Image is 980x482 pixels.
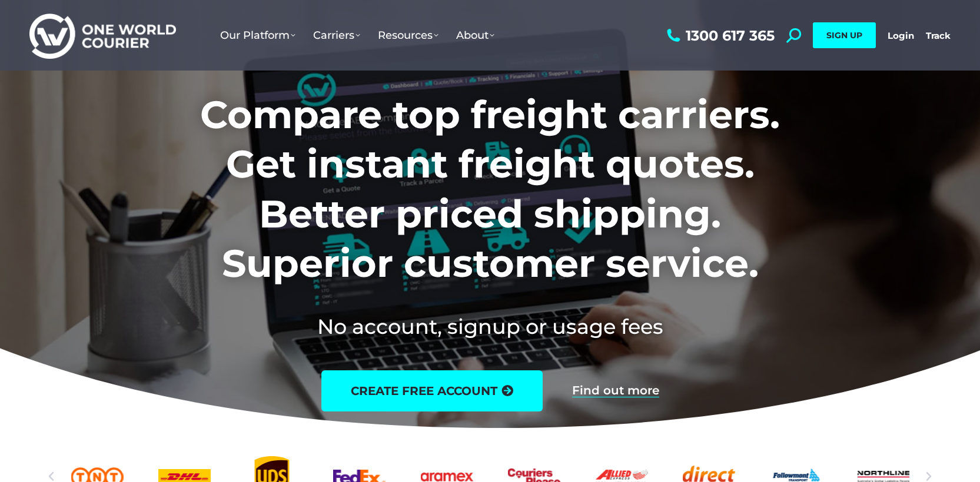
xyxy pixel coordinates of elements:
[304,17,369,53] a: Carriers
[29,12,176,59] img: One World Courier
[122,90,858,289] h1: Compare top freight carriers. Get instant freight quotes. Better priced shipping. Superior custom...
[369,17,447,53] a: Resources
[321,370,543,411] a: create free account
[664,28,775,43] a: 1300 617 365
[888,30,914,41] a: Login
[122,312,858,341] h2: No account, signup or usage fees
[378,29,438,42] span: Resources
[826,30,862,41] span: SIGN UP
[456,29,494,42] span: About
[813,22,876,48] a: SIGN UP
[926,30,951,41] a: Track
[447,17,503,53] a: About
[313,29,360,42] span: Carriers
[211,17,304,53] a: Our Platform
[220,29,295,42] span: Our Platform
[572,384,659,397] a: Find out more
